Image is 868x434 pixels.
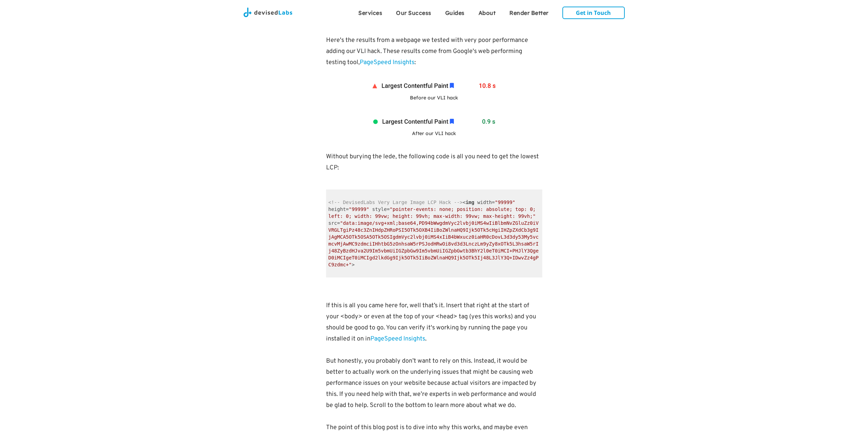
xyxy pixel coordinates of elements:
[370,335,425,343] a: PageSpeed Insights
[326,140,542,151] p: ‍
[576,9,611,17] strong: Get in Touch
[562,7,625,19] a: Get in Touch
[466,200,474,205] span: img
[328,206,539,219] span: "pointer-events: none; position: absolute; top: 0; left: 0; width: 99vw; height: 99vh; max-width:...
[477,200,492,205] span: width
[328,200,463,205] span: <!-- DevisedLabs Very Large Image LCP Hack -->
[328,220,539,267] span: "data:image/svg+xml;base64,PD94bWwgdmVyc2lvbj0iMS4wIiBlbmNvZGluZz0iVVRGLTgiPz48c3ZnIHdpZHRoPSI5OT...
[326,289,542,345] p: If this is all you came here for, well that’s it. Insert that right at the start of your <body> o...
[328,206,346,212] span: height
[326,105,542,116] p: ‍
[360,59,414,67] a: PageSpeed Insights
[326,24,542,35] p: ‍
[326,356,542,411] p: But honestly, you probably don’t want to rely on this. Instead, it would be better to actually wo...
[328,220,337,226] span: src
[349,206,369,212] span: "99999"
[369,94,499,101] figcaption: Before our VLI hack
[369,130,499,137] figcaption: After our VLI hack
[326,151,542,185] p: Without burying the lede, the following code is all you need to get the lowest LCP: ‍
[328,200,542,267] span: < = = = = >
[372,206,387,212] span: style
[389,3,438,21] a: Our Success
[326,35,542,68] p: Here's the results from a webpage we tested with very poor performance adding our VLI hack. These...
[326,68,542,79] p: ‍
[495,200,515,205] span: "99999"
[438,3,472,21] a: Guides
[472,3,503,21] a: About
[502,3,555,21] a: Render Better
[351,3,389,21] a: Services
